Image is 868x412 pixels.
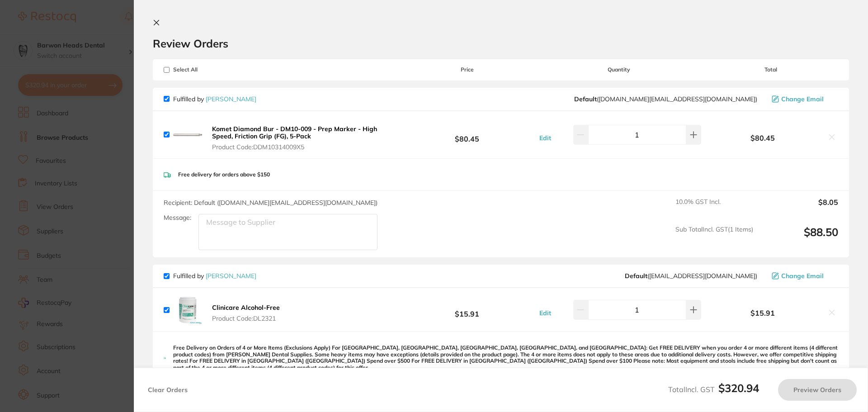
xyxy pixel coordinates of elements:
[164,214,191,222] label: Message:
[574,95,757,103] span: customer.care@henryschein.com.au
[209,125,400,151] button: Komet Diamond Bur - DM10-009 - Prep Marker - High Speed, Friction Grip (FG), 5-Pack Product Code:...
[574,95,597,103] b: Default
[703,66,838,73] span: Total
[212,315,280,322] span: Product Code: DL2321
[164,199,377,207] span: Recipient: Default ( [DOMAIN_NAME][EMAIL_ADDRESS][DOMAIN_NAME] )
[703,309,822,317] b: $15.91
[206,272,256,280] a: [PERSON_NAME]
[703,134,822,142] b: $80.45
[625,272,757,279] span: save@adamdental.com.au
[400,302,534,318] b: $15.91
[173,272,256,279] p: Fulfilled by
[769,272,838,280] button: Change Email
[400,126,534,143] b: $80.45
[718,381,759,395] b: $320.94
[537,134,554,142] button: Edit
[781,272,824,279] span: Change Email
[212,143,397,151] span: Product Code: DDM10314009X5
[537,309,554,317] button: Edit
[153,37,849,50] h2: Review Orders
[760,198,838,218] output: $8.05
[760,226,838,251] output: $88.50
[173,295,202,324] img: andvOWt6Mw
[400,66,534,73] span: Price
[212,303,280,312] b: Clinicare Alcohol-Free
[164,66,254,73] span: Select All
[212,125,377,140] b: Komet Diamond Bur - DM10-009 - Prep Marker - High Speed, Friction Grip (FG), 5-Pack
[625,272,647,280] b: Default
[178,171,270,178] p: Free delivery for orders above $150
[145,379,190,401] button: Clear Orders
[675,226,753,251] span: Sub Total Incl. GST ( 1 Items)
[778,379,857,401] button: Preview Orders
[675,198,753,218] span: 10.0 % GST Incl.
[173,345,838,371] p: Free Delivery on Orders of 4 or More Items (Exclusions Apply) For [GEOGRAPHIC_DATA], [GEOGRAPHIC_...
[535,66,703,73] span: Quantity
[668,385,759,394] span: Total Incl. GST
[769,95,838,103] button: Change Email
[781,95,824,103] span: Change Email
[173,120,202,149] img: cWNnaXd0NA
[209,303,283,322] button: Clinicare Alcohol-Free Product Code:DL2321
[206,95,256,103] a: [PERSON_NAME]
[173,95,256,103] p: Fulfilled by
